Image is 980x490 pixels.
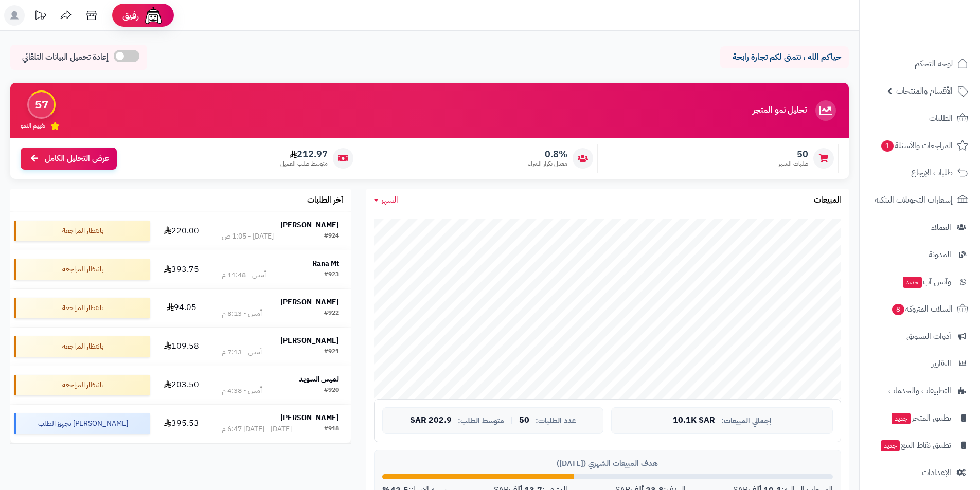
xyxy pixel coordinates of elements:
span: جديد [903,277,922,288]
td: 393.75 [154,250,210,288]
div: #923 [324,270,339,280]
td: 109.58 [154,328,210,366]
span: رفيق [122,9,139,22]
strong: [PERSON_NAME] [280,297,339,307]
span: تطبيق المتجر [890,411,951,425]
a: الشهر [374,194,398,206]
div: أمس - 7:13 م [222,347,262,357]
strong: Rana Mt [312,258,339,269]
span: أدوات التسويق [906,329,951,343]
span: عدد الطلبات: [536,416,576,425]
a: العملاء [866,215,974,240]
strong: [PERSON_NAME] [280,220,339,230]
span: الإعدادات [922,465,951,480]
td: 220.00 [154,212,210,250]
span: المراجعات والأسئلة [880,138,953,153]
a: طلبات الإرجاع [866,160,974,185]
span: العملاء [931,220,951,234]
div: [DATE] - [DATE] 6:47 م [222,424,292,434]
span: الأقسام والمنتجات [896,84,953,98]
span: التطبيقات والخدمات [888,384,951,398]
a: تطبيق نقاط البيعجديد [866,433,974,458]
div: أمس - 8:13 م [222,308,262,319]
span: إجمالي المبيعات: [721,416,772,425]
div: أمس - 4:38 م [222,386,262,396]
span: الطلبات [929,111,953,125]
span: 10.1K SAR [673,416,715,425]
span: المدونة [929,247,951,262]
a: المراجعات والأسئلة1 [866,133,974,158]
a: المدونة [866,242,974,267]
div: بانتظار المراجعة [14,221,150,241]
div: #921 [324,347,339,357]
span: طلبات الإرجاع [911,166,953,180]
span: متوسط الطلب: [458,416,504,425]
div: أمس - 11:48 م [222,270,266,280]
span: | [510,416,513,424]
span: جديد [881,440,900,451]
a: تحديثات المنصة [27,5,53,28]
div: بانتظار المراجعة [14,336,150,357]
a: وآتس آبجديد [866,269,974,294]
a: التقارير [866,351,974,376]
h3: المبيعات [814,196,841,205]
a: لوحة التحكم [866,51,974,76]
span: التقارير [932,356,951,371]
span: تقييم النمو [21,121,45,130]
p: حياكم الله ، نتمنى لكم تجارة رابحة [728,51,841,63]
a: الطلبات [866,106,974,131]
span: 1 [881,140,894,152]
span: تطبيق نقاط البيع [880,438,951,452]
h3: آخر الطلبات [307,196,343,205]
td: 203.50 [154,366,210,404]
a: التطبيقات والخدمات [866,378,974,403]
div: #920 [324,386,339,396]
span: 202.9 SAR [410,416,452,425]
span: عرض التحليل الكامل [45,153,109,165]
div: هدف المبيعات الشهري ([DATE]) [382,458,833,469]
span: طلبات الشهر [778,159,808,168]
span: الشهر [381,194,398,206]
div: بانتظار المراجعة [14,298,150,318]
strong: [PERSON_NAME] [280,335,339,346]
td: 94.05 [154,289,210,327]
img: logo-2.png [910,29,970,50]
a: الإعدادات [866,460,974,485]
a: عرض التحليل الكامل [21,148,117,170]
span: 212.97 [280,149,328,160]
span: السلات المتروكة [891,302,953,316]
strong: [PERSON_NAME] [280,412,339,423]
div: #918 [324,424,339,434]
span: 50 [519,416,529,425]
a: أدوات التسويق [866,324,974,349]
span: 0.8% [528,149,567,160]
div: #924 [324,231,339,242]
strong: لميس السويد [299,374,339,385]
span: إشعارات التحويلات البنكية [875,193,953,207]
td: 395.53 [154,405,210,443]
h3: تحليل نمو المتجر [753,106,807,115]
span: 8 [892,304,904,315]
span: جديد [892,413,911,424]
span: معدل تكرار الشراء [528,159,567,168]
span: إعادة تحميل البيانات التلقائي [22,51,109,63]
div: بانتظار المراجعة [14,259,150,280]
div: [DATE] - 1:05 ص [222,231,274,242]
a: إشعارات التحويلات البنكية [866,188,974,212]
span: لوحة التحكم [915,57,953,71]
span: وآتس آب [902,275,951,289]
img: ai-face.png [143,5,164,26]
a: السلات المتروكة8 [866,297,974,321]
div: [PERSON_NAME] تجهيز الطلب [14,413,150,434]
div: #922 [324,308,339,319]
span: متوسط طلب العميل [280,159,328,168]
a: تطبيق المتجرجديد [866,406,974,430]
div: بانتظار المراجعة [14,375,150,395]
span: 50 [778,149,808,160]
